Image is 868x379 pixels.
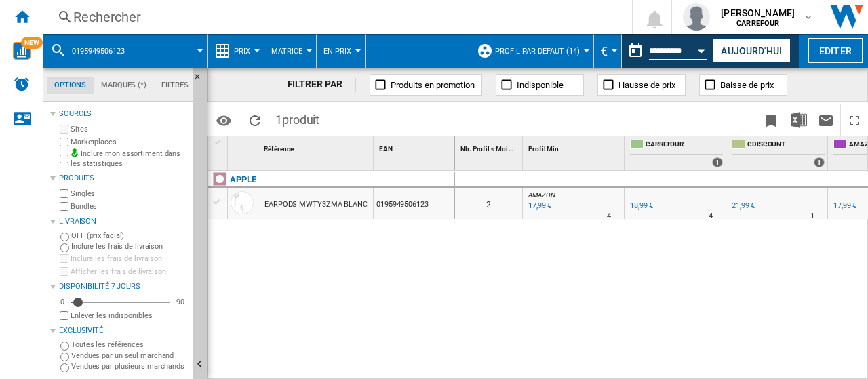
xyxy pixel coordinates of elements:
button: En Prix [323,34,358,68]
md-menu: Currency [594,34,622,68]
div: Ce rapport est basé sur une date antérieure à celle d'aujourd'hui. [622,34,709,68]
label: Bundles [71,201,188,212]
label: OFF (prix facial) [71,231,188,241]
button: Produits en promotion [370,74,482,96]
button: Masquer [193,68,210,92]
md-tab-item: Marques (*) [94,77,154,94]
button: Matrice [271,34,309,68]
div: Sort None [231,136,258,157]
span: Hausse de prix [618,80,675,90]
input: Afficher les frais de livraison [60,267,68,276]
button: 0195949506123 [72,34,138,68]
label: Inclure les frais de livraison [71,241,188,252]
span: [PERSON_NAME] [721,6,795,20]
button: Créer un favoris [757,104,785,136]
button: Télécharger au format Excel [785,104,812,136]
input: Toutes les références [60,342,69,351]
input: Sites [60,125,68,134]
span: € [601,44,608,58]
span: Profil par défaut (14) [495,47,580,56]
img: mysite-bg-18x18.png [71,148,79,157]
input: Inclure les frais de livraison [60,254,68,263]
span: 1 [269,104,326,132]
span: Nb. Profil < Moi [460,145,507,153]
div: Exclusivité [59,325,188,336]
input: Inclure mon assortiment dans les statistiques [60,151,68,167]
md-slider: Disponibilité [71,296,170,309]
span: 0195949506123 [72,47,125,56]
span: Profil Min [528,145,559,153]
input: Vendues par plusieurs marchands [60,363,69,372]
div: Sort None [261,136,373,157]
span: Référence [264,145,294,153]
span: CDISCOUNT [747,140,825,151]
input: Bundles [60,202,68,211]
div: Sort None [376,136,454,157]
div: Mise à jour : lundi 6 octobre 2025 01:30 [526,199,551,213]
div: 0195949506123 [374,188,454,219]
div: Délai de livraison : 4 jours [709,210,713,223]
div: Délai de livraison : 1 jour [810,210,814,223]
div: Sort None [526,136,624,157]
button: € [601,34,614,68]
label: Inclure mon assortiment dans les statistiques [71,148,188,169]
span: En Prix [323,47,351,56]
input: OFF (prix facial) [60,233,69,241]
span: Produits en promotion [391,80,475,90]
input: Marketplaces [60,138,68,146]
button: Indisponible [496,74,584,96]
div: 1 offers sold by CDISCOUNT [814,157,825,167]
button: Envoyer ce rapport par email [812,104,840,136]
b: CARREFOUR [736,19,779,28]
button: Prix [234,34,257,68]
label: Singles [71,188,188,199]
div: EAN Sort None [376,136,454,157]
span: EAN [379,145,393,153]
div: 2 [455,188,522,219]
md-tab-item: Options [47,77,94,94]
div: Rechercher [73,7,597,26]
div: 21,99 € [730,199,755,213]
button: Hausse de prix [597,74,686,96]
div: 0195949506123 [50,34,200,68]
input: Vendues par un seul marchand [60,353,69,361]
div: 0 [57,297,68,307]
div: Référence Sort None [261,136,373,157]
span: NEW [21,37,43,49]
label: Vendues par plusieurs marchands [71,361,188,372]
div: CDISCOUNT 1 offers sold by CDISCOUNT [729,136,827,170]
div: FILTRER PAR [288,78,357,92]
div: Sources [59,108,188,119]
button: Aujourd'hui [712,38,791,63]
img: excel-24x24.png [791,112,807,128]
button: Editer [808,38,863,63]
label: Marketplaces [71,137,188,147]
div: EARPODS MWTY3ZMA ‎BLANC [264,189,368,220]
label: Vendues par un seul marchand [71,351,188,361]
span: CARREFOUR [646,140,723,151]
label: Sites [71,124,188,134]
button: Options [210,108,237,132]
button: Profil par défaut (14) [495,34,587,68]
span: AMAZON [528,191,555,199]
div: Délai de livraison : 4 jours [607,210,611,223]
span: Prix [234,47,250,56]
button: Plein écran [841,104,868,136]
div: 17,99 € [831,199,856,213]
div: 18,99 € [628,199,653,213]
div: 90 [173,297,188,307]
button: Recharger [241,104,269,136]
span: Indisponible [517,80,564,90]
button: Baisse de prix [699,74,787,96]
div: Profil par défaut (14) [477,34,587,68]
img: alerts-logo.svg [14,76,30,92]
md-tab-item: Filtres [154,77,196,94]
div: Disponibilité 7 Jours [59,281,188,292]
div: 21,99 € [732,201,755,210]
div: Sort None [458,136,522,157]
div: Prix [214,34,257,68]
div: Livraison [59,216,188,227]
label: Enlever les indisponibles [71,311,188,321]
